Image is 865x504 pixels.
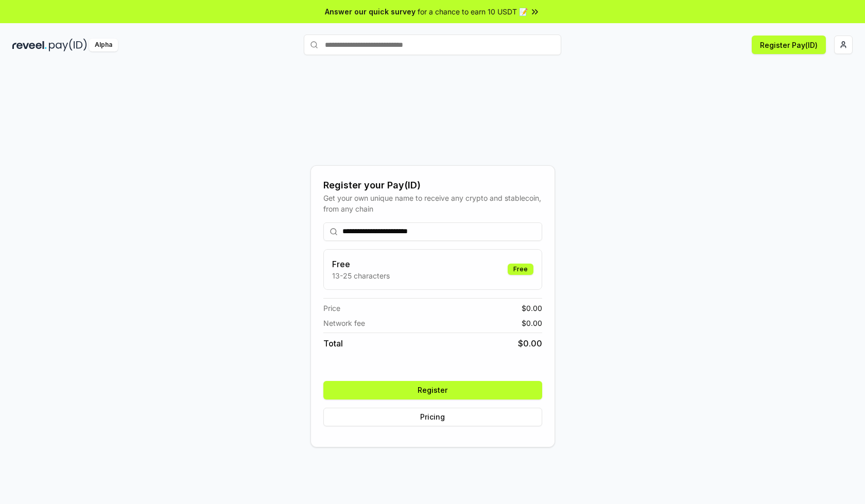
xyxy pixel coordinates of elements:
span: Network fee [323,318,365,328]
button: Register Pay(ID) [752,36,826,54]
span: Total [323,337,343,350]
span: for a chance to earn 10 USDT 📝 [418,6,528,17]
img: pay_id [49,39,87,51]
span: $ 0.00 [522,318,542,328]
button: Pricing [323,408,542,426]
button: Register [323,381,542,399]
div: Get your own unique name to receive any crypto and stablecoin, from any chain [323,193,542,214]
div: Alpha [89,39,118,51]
span: $ 0.00 [522,303,542,314]
p: 13-25 characters [332,270,390,281]
img: reveel_dark [12,39,47,51]
span: Answer our quick survey [325,6,416,17]
div: Free [508,264,533,275]
div: Register your Pay(ID) [323,178,542,193]
h3: Free [332,258,390,270]
span: $ 0.00 [518,337,542,350]
span: Price [323,303,340,314]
